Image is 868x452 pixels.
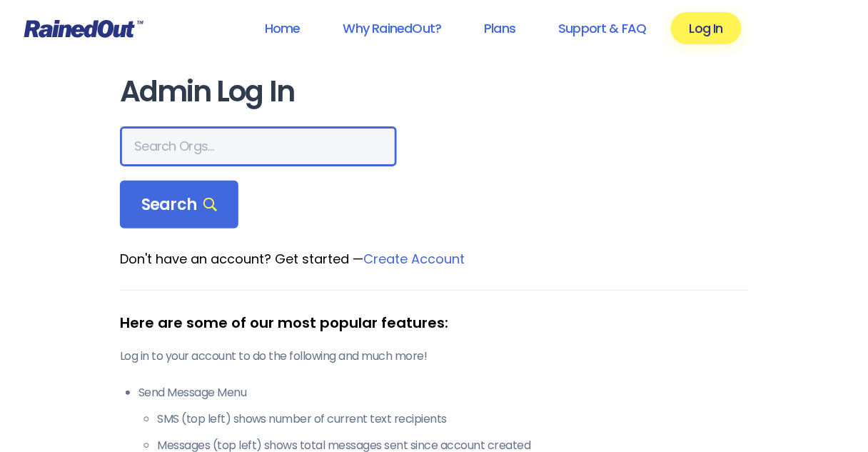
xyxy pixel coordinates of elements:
[540,12,665,44] a: Support & FAQ
[141,195,217,215] span: Search
[246,12,319,44] a: Home
[120,181,238,229] div: Search
[120,126,397,166] input: Search Orgs…
[363,250,465,268] a: Create Account
[465,12,534,44] a: Plans
[120,76,748,108] h1: Admin Log In
[120,312,748,333] div: Here are some of our most popular features:
[157,411,748,428] li: SMS (top left) shows number of current text recipients
[120,348,748,365] p: Log in to your account to do the following and much more!
[325,12,460,44] a: Why RainedOut?
[671,12,742,44] a: Log In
